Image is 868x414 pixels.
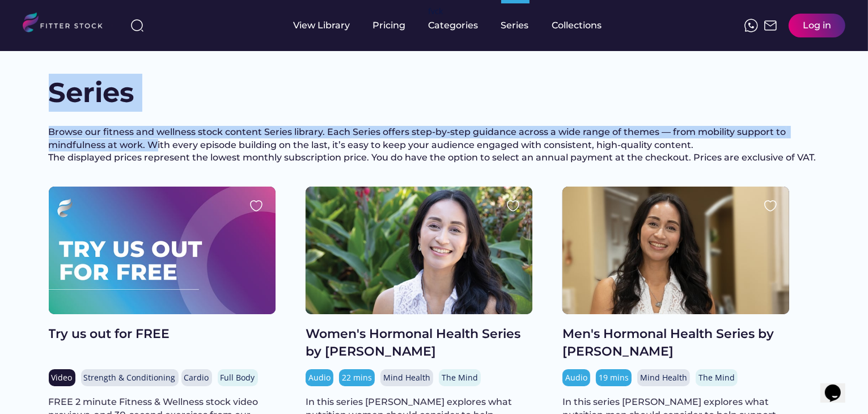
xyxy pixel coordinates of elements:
[599,372,629,383] div: 19 mins
[49,74,162,112] h1: Series
[429,19,479,32] div: Categories
[820,369,857,403] iframe: chat widget
[32,18,56,27] div: v 4.0.25
[306,326,532,361] div: Women's Hormonal Health Series by [PERSON_NAME]
[308,372,331,383] div: Audio
[23,12,112,36] img: LOGO.svg
[49,326,276,343] div: Try us out for FREE
[383,372,430,383] div: Mind Health
[552,19,602,32] div: Collections
[29,29,125,39] div: Domain: [DOMAIN_NAME]
[442,372,478,383] div: The Mind
[640,372,687,383] div: Mind Health
[565,372,587,383] div: Audio
[113,71,122,81] img: tab_keywords_by_traffic_grey.svg
[698,372,735,383] div: The Mind
[184,372,209,383] div: Cardio
[18,18,27,27] img: logo_orange.svg
[764,199,777,213] img: heart.svg
[130,19,144,32] img: search-normal%203.svg
[764,19,777,32] img: Frame%2051.svg
[294,19,350,32] div: View Library
[125,73,191,80] div: Keywords by Traffic
[43,73,101,80] div: Domain Overview
[342,372,372,383] div: 22 mins
[562,326,789,361] div: Men's Hormonal Health Series by [PERSON_NAME]
[49,126,820,164] div: Browse our fitness and wellness stock content Series library. Each Series offers step-by-step gui...
[506,199,520,213] img: heart.svg
[18,29,27,39] img: website_grey.svg
[31,71,40,81] img: tab_domain_overview_orange.svg
[501,19,530,32] div: Series
[373,19,406,32] div: Pricing
[429,6,443,17] div: fvck
[744,19,758,32] img: meteor-icons_whatsapp%20%281%29.svg
[803,19,831,32] div: Log in
[84,372,176,383] div: Strength & Conditioning
[221,372,255,383] div: Full Body
[52,372,73,383] div: Video
[249,199,263,213] img: heart.svg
